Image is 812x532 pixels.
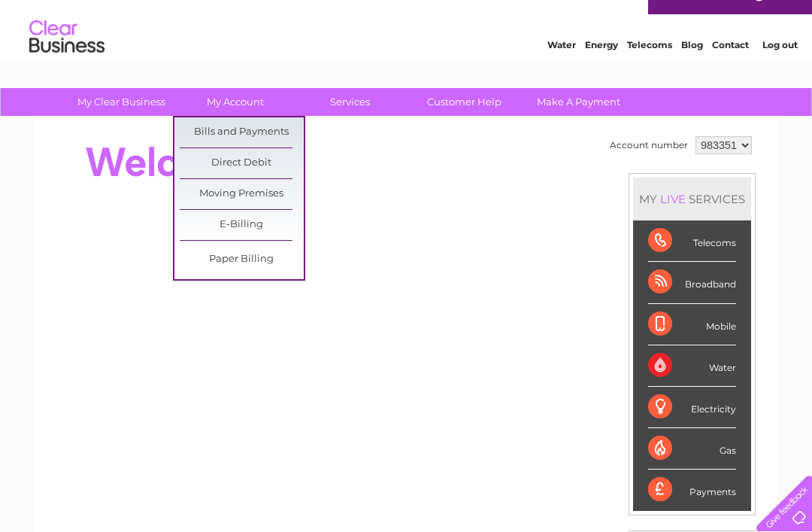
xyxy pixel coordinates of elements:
a: Log out [762,64,798,75]
a: My Clear Business [59,88,183,116]
img: logo.png [29,39,105,85]
a: Services [288,88,412,116]
td: Account number [606,132,692,158]
a: E-Billing [180,210,304,240]
div: Telecoms [648,220,736,262]
div: Broadband [648,262,736,303]
a: Blog [681,64,703,75]
div: Mobile [648,304,736,345]
a: Water [547,64,576,75]
a: Contact [712,64,749,75]
div: Clear Business is a trading name of Verastar Limited (registered in [GEOGRAPHIC_DATA] No. 3667643... [52,8,762,73]
a: 0333 014 3131 [529,8,632,26]
div: MY SERVICES [633,178,751,220]
div: Water [648,345,736,387]
a: Direct Debit [180,148,304,178]
a: Moving Premises [180,179,304,209]
a: Telecoms [627,64,672,75]
a: My Account [174,88,298,116]
a: Make A Payment [517,88,641,116]
div: LIVE [657,192,689,206]
a: Customer Help [402,88,526,116]
div: Electricity [648,387,736,428]
a: Paper Billing [180,245,304,275]
div: Gas [648,428,736,470]
div: Payments [648,470,736,510]
a: Bills and Payments [180,117,304,147]
a: Energy [585,64,618,75]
